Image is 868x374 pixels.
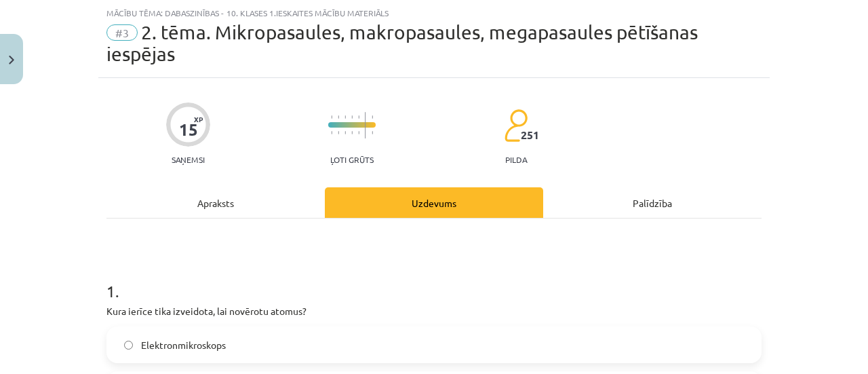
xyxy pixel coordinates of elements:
[325,187,543,218] div: Uzdevums
[505,155,527,164] p: pilda
[372,131,373,134] img: icon-short-line-57e1e144782c952c97e751825c79c345078a6d821885a25fce030b3d8c18986b.svg
[166,155,210,164] p: Saņemsi
[365,112,366,138] img: icon-long-line-d9ea69661e0d244f92f715978eff75569469978d946b2353a9bb055b3ed8787d.svg
[331,115,332,119] img: icon-short-line-57e1e144782c952c97e751825c79c345078a6d821885a25fce030b3d8c18986b.svg
[358,115,359,119] img: icon-short-line-57e1e144782c952c97e751825c79c345078a6d821885a25fce030b3d8c18986b.svg
[106,8,762,18] div: Mācību tēma: Dabaszinības - 10. klases 1.ieskaites mācību materiāls
[338,131,339,134] img: icon-short-line-57e1e144782c952c97e751825c79c345078a6d821885a25fce030b3d8c18986b.svg
[351,131,353,134] img: icon-short-line-57e1e144782c952c97e751825c79c345078a6d821885a25fce030b3d8c18986b.svg
[106,304,762,318] p: Kura ierīce tika izveidota, lai novērotu atomus?
[331,131,332,134] img: icon-short-line-57e1e144782c952c97e751825c79c345078a6d821885a25fce030b3d8c18986b.svg
[543,187,762,218] div: Palīdzība
[106,187,325,218] div: Apraksts
[330,155,374,164] p: Ļoti grūts
[358,131,359,134] img: icon-short-line-57e1e144782c952c97e751825c79c345078a6d821885a25fce030b3d8c18986b.svg
[521,129,539,141] span: 251
[338,115,339,119] img: icon-short-line-57e1e144782c952c97e751825c79c345078a6d821885a25fce030b3d8c18986b.svg
[504,109,528,143] img: students-c634bb4e5e11cddfef0936a35e636f08e4e9abd3cc4e673bd6f9a4125e45ecb1.svg
[141,338,226,352] span: Elektronmikroskops
[351,115,353,119] img: icon-short-line-57e1e144782c952c97e751825c79c345078a6d821885a25fce030b3d8c18986b.svg
[194,115,203,123] span: XP
[106,258,762,300] h1: 1 .
[106,24,138,41] span: #3
[124,341,133,350] input: Elektronmikroskops
[9,56,14,64] img: icon-close-lesson-0947bae3869378f0d4975bcd49f059093ad1ed9edebbc8119c70593378902aed.svg
[344,115,346,119] img: icon-short-line-57e1e144782c952c97e751825c79c345078a6d821885a25fce030b3d8c18986b.svg
[372,115,373,119] img: icon-short-line-57e1e144782c952c97e751825c79c345078a6d821885a25fce030b3d8c18986b.svg
[344,131,346,134] img: icon-short-line-57e1e144782c952c97e751825c79c345078a6d821885a25fce030b3d8c18986b.svg
[179,120,198,139] div: 15
[106,21,698,65] span: 2. tēma. Mikropasaules, makropasaules, megapasaules pētīšanas iespējas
